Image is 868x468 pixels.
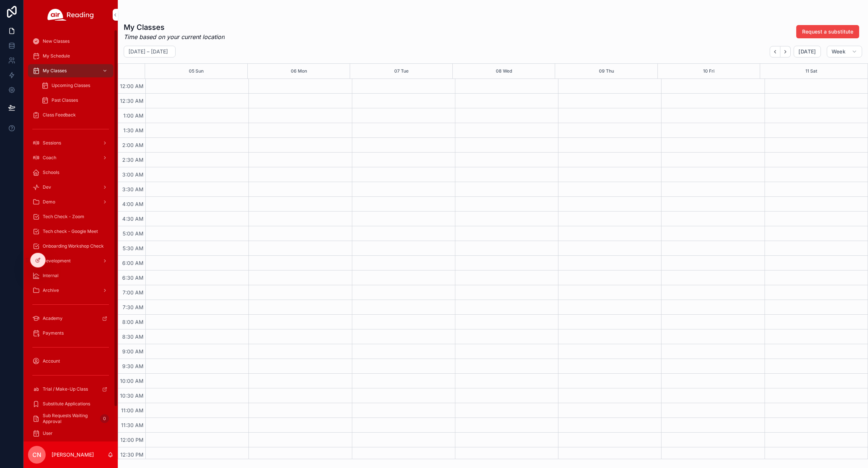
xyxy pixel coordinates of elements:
a: Schools [28,166,113,179]
button: Back [770,46,780,57]
h1: My Classes [124,22,225,32]
span: Account [43,358,60,364]
span: Substitute Applications [43,401,90,407]
h2: [DATE] – [DATE] [128,48,168,55]
span: Payments [43,330,64,336]
span: 7:30 AM [121,304,145,310]
a: Coach [28,151,113,164]
a: My Schedule [28,49,113,63]
span: Tech check - Google Meet [43,228,98,234]
a: Class Feedback [28,108,113,122]
span: Past Classes [52,97,78,103]
span: [DATE] [798,48,816,55]
a: Archive [28,284,113,297]
a: Trial / Make-Up Class [28,383,113,396]
a: User [28,427,113,440]
span: 11:30 AM [119,422,145,428]
span: Request a substitute [802,28,853,35]
p: [PERSON_NAME] [52,451,94,458]
span: Upcoming Classes [52,83,90,88]
button: 07 Tue [394,64,409,78]
img: App logo [47,9,94,21]
span: Class Feedback [43,112,76,118]
span: 3:00 AM [120,171,145,178]
span: Sessions [43,140,61,146]
span: 8:00 AM [120,319,145,325]
span: Coach [43,155,56,161]
a: My Classes [28,64,113,77]
span: Schools [43,170,59,175]
span: 2:30 AM [120,157,145,163]
span: 10:30 AM [118,392,145,399]
em: Time based on your current location [124,32,225,41]
span: 5:00 AM [121,230,145,237]
span: 6:00 AM [120,260,145,266]
span: Dev [43,184,51,190]
div: 06 Mon [291,64,307,78]
span: Onboarding Workshop Check [43,243,104,249]
span: My Classes [43,68,67,74]
span: 10:00 AM [118,378,145,384]
a: Sessions [28,136,113,150]
span: 1:30 AM [121,127,145,133]
span: Trial / Make-Up Class [43,386,88,392]
a: Development [28,254,113,268]
button: [DATE] [794,46,821,57]
span: 12:00 PM [119,437,145,443]
span: Internal [43,273,59,279]
span: My Schedule [43,53,70,59]
button: 11 Sat [805,64,817,78]
div: 0 [100,414,109,423]
span: 2:00 AM [120,142,145,148]
a: Tech Check - Zoom [28,210,113,223]
span: Sub Requests Waiting Approval [43,413,97,425]
span: 12:30 PM [119,451,145,458]
span: 9:30 AM [120,363,145,369]
button: 05 Sun [189,64,204,78]
span: 4:30 AM [120,216,145,222]
a: Tech check - Google Meet [28,225,113,238]
span: 6:30 AM [120,275,145,281]
span: 12:00 AM [118,83,145,89]
span: 3:30 AM [120,186,145,192]
a: Payments [28,326,113,340]
a: Demo [28,195,113,209]
a: Academy [28,312,113,325]
span: CN [32,450,41,459]
a: Dev [28,181,113,194]
span: 4:00 AM [120,201,145,207]
a: Account [28,355,113,368]
span: Week [832,48,846,55]
span: 7:00 AM [121,289,145,296]
span: 9:00 AM [120,348,145,355]
a: Upcoming Classes [37,79,113,92]
span: Tech Check - Zoom [43,214,84,220]
a: Internal [28,269,113,282]
button: Request a substitute [796,25,859,38]
a: Past Classes [37,94,113,107]
button: 10 Fri [703,64,714,78]
span: 1:00 AM [121,112,145,119]
a: Sub Requests Waiting Approval0 [28,412,113,425]
span: Academy [43,315,63,321]
a: New Classes [28,35,113,48]
div: scrollable content [24,29,118,441]
button: 09 Thu [599,64,614,78]
span: 12:30 AM [118,98,145,104]
span: User [43,430,53,436]
span: 11:00 AM [119,407,145,413]
button: 08 Wed [496,64,512,78]
span: Development [43,258,71,264]
a: Onboarding Workshop Check [28,240,113,253]
button: Week [827,46,862,57]
span: 5:30 AM [121,245,145,251]
span: 8:30 AM [120,333,145,340]
span: Demo [43,199,55,205]
span: New Classes [43,38,70,44]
